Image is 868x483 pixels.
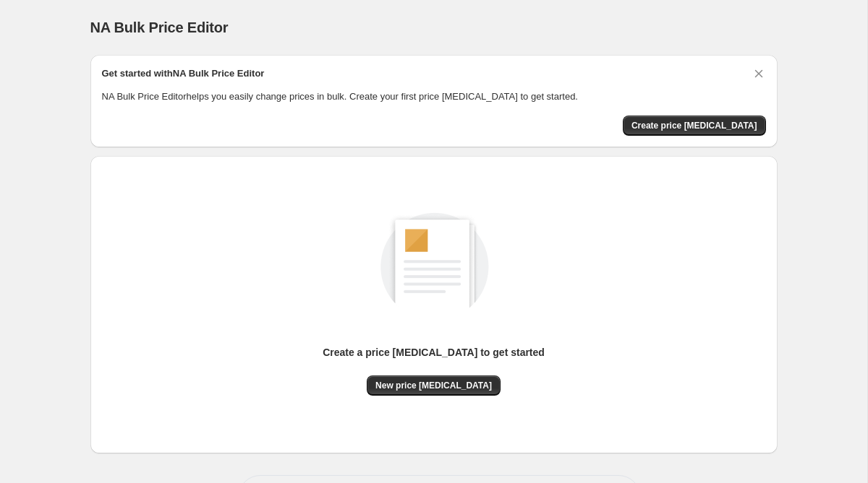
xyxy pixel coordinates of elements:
span: NA Bulk Price Editor [90,19,229,35]
button: New price [MEDICAL_DATA] [367,375,501,396]
span: Create price [MEDICAL_DATA] [631,120,757,131]
p: NA Bulk Price Editor helps you easily change prices in bulk. Create your first price [MEDICAL_DAT... [102,90,766,104]
p: Create a price [MEDICAL_DATA] to get started [323,345,545,360]
h2: Get started with NA Bulk Price Editor [102,66,265,81]
button: Dismiss card [752,66,766,81]
span: New price [MEDICAL_DATA] [375,380,492,391]
button: Create price change job [623,116,766,136]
